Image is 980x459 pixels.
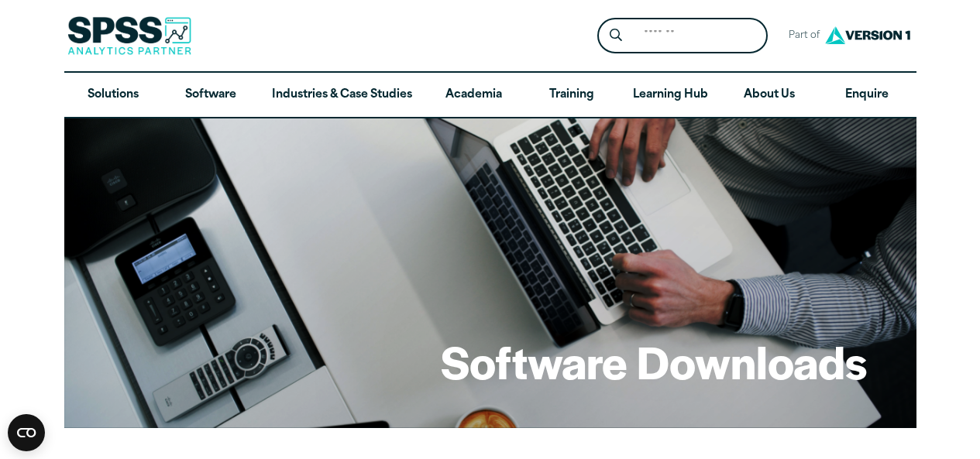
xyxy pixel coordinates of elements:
h1: Software Downloads [441,331,867,392]
nav: Desktop version of site main menu [64,73,916,118]
img: SPSS Analytics Partner [67,16,191,55]
a: Academia [425,73,522,118]
form: Site Header Search Form [597,18,768,54]
img: Version1 Logo [821,21,914,50]
button: Search magnifying glass icon [601,22,630,50]
a: Solutions [64,73,162,118]
a: Enquire [818,73,916,118]
svg: Search magnifying glass icon [610,29,622,42]
a: Industries & Case Studies [260,73,425,118]
span: Part of [780,25,821,47]
a: About Us [720,73,818,118]
a: Learning Hub [621,73,720,118]
a: Software [162,73,260,118]
a: Training [522,73,620,118]
button: Open CMP widget [8,414,45,451]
